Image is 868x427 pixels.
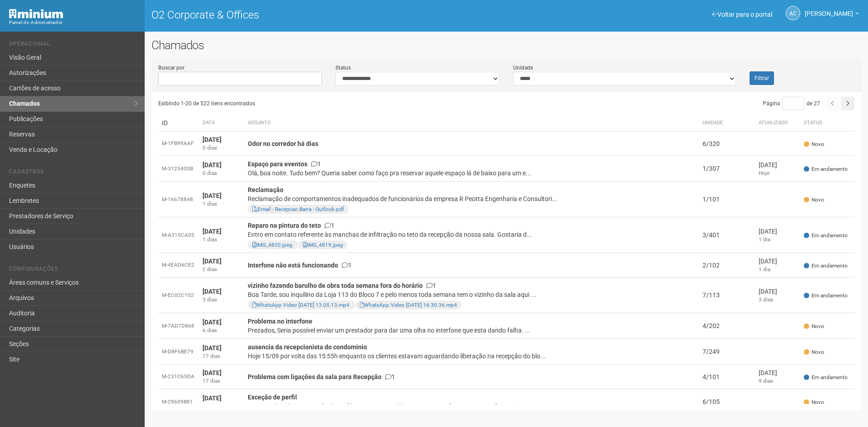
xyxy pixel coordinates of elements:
[248,282,423,289] strong: vizinho fazendo barulho de obra toda semana fora do horário
[335,64,351,72] label: Status
[203,258,222,265] strong: [DATE]
[759,236,770,243] span: 1 dia
[203,327,241,334] div: 6 dias
[203,352,241,360] div: 17 dias
[203,200,241,208] div: 1 dias
[303,242,343,248] a: IMG_4819.jpeg
[699,389,755,415] td: 6/105
[248,194,695,203] div: Reclamação de comportamentos inadequados de funcionários da empresa R Peotta Engenharia e Consult...
[699,156,755,182] td: 1/307
[9,266,138,275] li: Configurações
[248,343,367,351] strong: ausencia da recepcionista do condominio
[203,319,222,326] strong: [DATE]
[759,170,769,176] span: Hoje
[805,1,853,17] span: Ana Carla de Carvalho Silva
[252,242,292,248] a: IMG_4820.jpeg
[158,97,507,110] div: Exibindo 1-20 de 522 itens encontrados
[158,115,199,131] td: ID
[248,352,695,361] div: Hoje 15/09 por volta das 15:55h enquanto os clientes estavam aguardando liberação na recepção do ...
[759,227,797,236] div: [DATE]
[426,282,436,289] span: 1
[759,378,773,384] span: 9 dias
[699,115,755,131] th: Unidade
[248,262,338,269] strong: Interfone não está funcionando
[248,140,318,147] strong: Odor no corredor há dias
[759,296,773,303] span: 3 dias
[244,115,699,131] th: Assunto
[248,290,695,299] div: Boa Tarde, sou inquilino da Loja 113 do Bloco 7 e pelo menos toda semana tem o vizinho da sala aq...
[203,288,222,295] strong: [DATE]
[712,11,772,18] a: Voltar para o portal
[759,160,797,169] div: [DATE]
[699,365,755,389] td: 4/101
[750,71,774,85] button: Filtrar
[9,19,138,27] div: Painel do Administrador
[203,344,222,352] strong: [DATE]
[360,302,457,308] a: WhatsApp Video [DATE] 16.30.36.mp4
[804,323,824,330] span: Novo
[699,253,755,277] td: 2/102
[248,222,321,229] strong: Reparo na pintura do teto
[248,394,297,401] strong: Exceção de perfil
[151,9,500,21] h1: O2 Corporate & Offices
[158,182,199,217] td: M-16678848
[158,339,199,365] td: M-D8F6BE79
[759,266,770,272] span: 1 dia
[804,374,848,381] span: Em andamento
[248,160,307,168] strong: Espaço para eventos
[9,9,63,19] img: Minium
[252,206,344,212] a: Email - Recepcao Barra - Outlook.pdf
[699,277,755,313] td: 7/113
[158,277,199,313] td: M-EC02C102
[699,339,755,365] td: 7/249
[203,236,241,244] div: 1 dias
[158,131,199,156] td: M-1FB99AAF
[9,41,138,50] li: Operacional
[203,369,222,376] strong: [DATE]
[203,169,241,177] div: 0 dias
[252,302,349,308] a: WhatsApp Video [DATE] 13.05.13.mp4
[759,287,797,296] div: [DATE]
[158,253,199,277] td: M-4EAD6CE2
[203,296,241,304] div: 3 dias
[311,160,321,168] span: 1
[759,368,797,377] div: [DATE]
[203,403,241,410] div: 20 dias
[203,161,222,169] strong: [DATE]
[203,136,222,143] strong: [DATE]
[699,313,755,339] td: 4/202
[800,115,854,131] th: Status
[755,115,800,131] th: Atualizado
[158,64,184,72] label: Buscar por
[158,313,199,339] td: M-7AD7D868
[203,394,222,402] strong: [DATE]
[805,11,859,19] a: [PERSON_NAME]
[199,115,244,131] th: Data
[804,165,848,173] span: Em andamento
[248,326,695,335] div: Prezados, Seria possível enviar um prestador para dar uma olha no interfone que esta dando falha....
[203,377,241,385] div: 17 dias
[151,38,861,52] h2: Chamados
[699,217,755,253] td: 3/401
[342,262,352,269] span: 1
[804,232,848,239] span: Em andamento
[248,186,283,193] strong: Reclamação
[385,373,395,380] span: 1
[203,266,241,273] div: 2 dias
[248,318,312,325] strong: Problema no interfone
[158,389,199,415] td: M-29609B81
[804,141,824,148] span: Novo
[158,217,199,253] td: M-A315CA05
[804,348,824,356] span: Novo
[203,192,222,199] strong: [DATE]
[513,64,533,72] label: Unidade
[759,257,797,266] div: [DATE]
[203,228,222,235] strong: [DATE]
[699,131,755,156] td: 6/320
[248,230,695,239] div: Entro em contato referente às manchas de infiltração no teto da recepção da nossa sala. Gostaria ...
[699,182,755,217] td: 1/101
[804,262,848,270] span: Em andamento
[203,144,241,152] div: 0 dias
[158,365,199,389] td: M-231C65DA
[248,373,382,380] strong: Problema com ligações da sala para Recepção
